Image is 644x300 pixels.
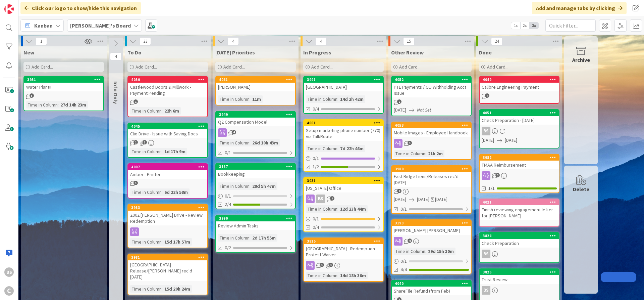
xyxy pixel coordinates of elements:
span: 4 [232,130,236,134]
div: BS [480,127,559,135]
div: 3951Water Plant!! [24,77,103,91]
div: BS [482,127,490,135]
div: [PERSON_NAME] [PERSON_NAME] [392,226,471,235]
div: 15d 17h 57m [163,238,192,246]
div: 6d 22h 58m [163,188,190,196]
div: 15d 20h 24m [163,285,192,293]
span: : [250,234,251,242]
a: 3824Check PreparationBS [479,232,559,263]
div: 3980East Ridge Liens/Releases rec'd [DATE] [392,166,471,187]
span: 1 [320,263,324,267]
div: Finish reviewing engagement letter for [PERSON_NAME] [480,205,559,220]
div: [GEOGRAPHIC_DATA] [304,83,383,91]
span: : [162,107,163,115]
div: 4021 [480,199,559,205]
span: 0 / 1 [313,215,319,222]
span: 1 [133,181,138,185]
div: 3949 [219,112,295,117]
div: 4007 [128,164,207,170]
div: Clio Drive - Issue with Saving Docs [128,129,207,138]
span: 4 [315,37,327,45]
div: 3980 [392,166,471,172]
span: Kanban [34,22,53,30]
div: Q2 Compensation Model [216,118,295,126]
div: ShareFile Refund (from Feb) [392,287,471,295]
a: 3991[GEOGRAPHIC_DATA]Time in Column:14d 2h 42m0/4 [303,76,384,114]
span: Done [479,49,492,56]
img: Visit kanbanzone.com [4,4,14,14]
div: 11m [251,95,263,103]
div: [GEOGRAPHIC_DATA] Release/[PERSON_NAME] rec'd [DATE] [128,260,207,281]
div: 2d 17h 55m [251,234,277,242]
div: 0/1 [304,154,383,163]
span: : [58,101,59,109]
span: Add Card... [223,64,245,70]
span: : [337,145,338,152]
span: 4 [330,196,334,201]
div: 4050Castlewood Doors & Millwork - Payment Pending [128,77,207,97]
div: 3983 [131,205,207,210]
span: 0 / 1 [400,258,407,265]
div: Delete [573,185,589,193]
a: 4051Check Preparation - [DATE]BS[DATE][DATE] [479,109,559,148]
div: 3824 [480,233,559,239]
span: 3x [529,22,538,29]
div: 4007 [131,165,207,169]
div: 3981 [128,254,207,260]
div: 3949Q2 Compensation Model [216,112,295,126]
div: 4045Clio Drive - Issue with Saving Docs [128,123,207,138]
span: Info Only [112,81,119,104]
div: 26d 10h 43m [251,139,280,146]
span: To Do [127,49,142,56]
div: 3826 [483,270,559,274]
div: BS [480,250,559,258]
div: Review Admin Tasks [216,221,295,230]
span: 4 [227,37,239,45]
a: 39832002 [PERSON_NAME] Drive - Review RedemptionTime in Column:15d 17h 57m [127,204,208,248]
div: 3951 [27,77,103,82]
a: 4045Clio Drive - Issue with Saving DocsTime in Column:1d 17h 9m [127,123,208,158]
div: 4053 [392,122,471,128]
div: Time in Column [130,285,162,293]
b: [PERSON_NAME]'s Board [70,22,131,29]
div: 3824 [483,233,559,238]
div: 3193 [395,221,471,225]
div: 4061 [216,77,295,83]
span: 24 [491,37,502,45]
div: Setup marketing phone number (770) via TalkRoute [304,126,383,141]
div: 2002 [PERSON_NAME] Drive - Review Redemption [128,211,207,225]
span: : [162,238,163,246]
div: 3187 [219,164,295,169]
div: 3949 [216,112,295,118]
div: BS [482,250,490,258]
div: 3815[GEOGRAPHIC_DATA] - Redemption Protest Waiver [304,238,383,259]
div: Time in Column [218,95,250,103]
div: 3826 [480,269,559,275]
span: 23 [140,37,151,45]
span: : [250,95,251,103]
span: 0/2 [225,244,231,251]
span: : [250,139,251,146]
div: 3990 [216,215,295,221]
div: Time in Column [394,248,425,255]
div: Time in Column [306,95,337,103]
div: 3982 [483,155,559,160]
div: 4051 [483,111,559,115]
div: 27d 14h 23m [59,101,88,109]
div: Amber - Printer [128,170,207,179]
div: Castlewood Doors & Millwork - Payment Pending [128,83,207,97]
div: 4001 [304,120,383,126]
span: 1 [329,263,333,267]
div: Time in Column [218,139,250,146]
div: Time in Column [306,205,337,213]
span: 0/4 [313,224,319,231]
span: : [425,248,426,255]
div: 4061[PERSON_NAME] [216,77,295,91]
div: Time in Column [394,150,425,157]
div: 4021Finish reviewing engagement letter for [PERSON_NAME] [480,199,559,220]
span: 1/2 [313,163,319,170]
div: 4052 [395,77,471,82]
div: Time in Column [130,107,162,115]
div: Time in Column [218,182,250,190]
span: Today's Priorities [215,49,255,56]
